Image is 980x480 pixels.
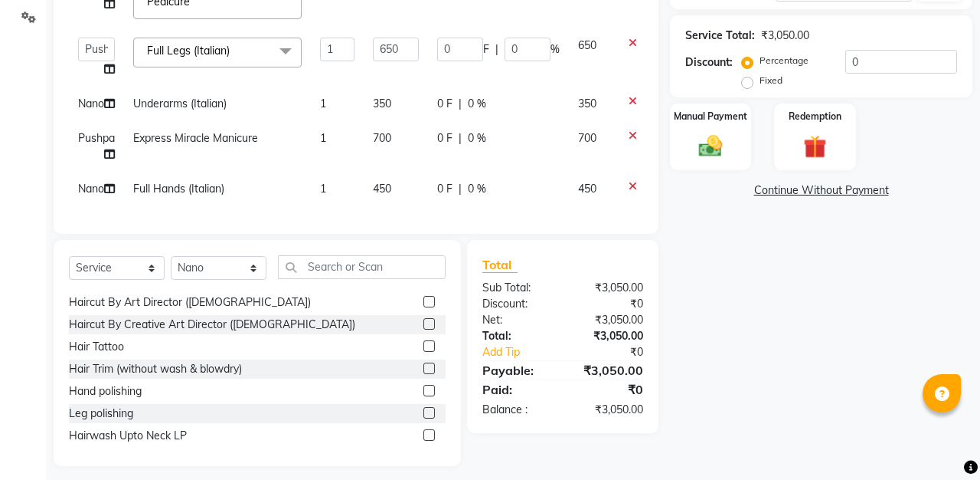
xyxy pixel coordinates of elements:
[459,96,462,112] span: |
[761,28,809,44] div: ₹3,050.00
[796,133,835,162] img: _gift.svg
[674,110,747,123] label: Manual Payment
[563,328,655,344] div: ₹3,050.00
[320,131,326,145] span: 1
[69,406,133,422] div: Leg polishing
[459,181,462,197] span: |
[691,133,730,159] img: _cash.svg
[373,97,391,110] span: 350
[673,182,969,199] a: Continue Without Payment
[69,361,242,377] div: Hair Trim (without wash & blowdry)
[230,44,237,58] a: x
[578,131,596,145] span: 700
[147,44,230,58] span: Full Legs (Italian)
[578,344,655,360] div: ₹0
[468,181,486,197] span: 0 %
[69,383,142,399] div: Hand polishing
[550,41,560,58] span: %
[563,312,655,328] div: ₹3,050.00
[471,280,563,296] div: Sub Total:
[468,96,486,112] span: 0 %
[320,97,326,110] span: 1
[483,41,489,58] span: F
[133,97,227,110] span: Underarms (Italian)
[78,97,104,110] span: Nano
[563,280,655,296] div: ₹3,050.00
[563,361,655,380] div: ₹3,050.00
[578,97,596,110] span: 350
[69,428,187,444] div: Hairwash Upto Neck LP
[471,402,563,418] div: Balance :
[437,130,452,146] span: 0 F
[471,328,563,344] div: Total:
[133,131,258,145] span: Express Miracle Manicure
[373,182,391,196] span: 450
[471,361,563,380] div: Payable:
[78,182,104,196] span: Nano
[133,182,224,196] span: Full Hands (Italian)
[278,255,446,279] input: Search or Scan
[471,312,563,328] div: Net:
[69,339,124,355] div: Hair Tattoo
[78,131,115,145] span: Pushpa
[563,402,655,418] div: ₹3,050.00
[759,74,782,87] label: Fixed
[685,28,755,44] div: Service Total:
[437,96,452,112] span: 0 F
[759,54,808,67] label: Percentage
[495,41,498,58] span: |
[471,344,578,360] a: Add Tip
[437,181,452,197] span: 0 F
[468,130,486,146] span: 0 %
[320,182,326,196] span: 1
[373,131,391,145] span: 700
[578,182,596,196] span: 450
[69,317,355,333] div: Haircut By Creative Art Director ([DEMOGRAPHIC_DATA])
[563,380,655,399] div: ₹0
[578,38,596,52] span: 650
[685,54,733,71] div: Discount:
[459,130,462,146] span: |
[789,110,841,123] label: Redemption
[69,294,311,311] div: Haircut By Art Director ([DEMOGRAPHIC_DATA])
[563,296,655,312] div: ₹0
[482,257,518,273] span: Total
[471,296,563,312] div: Discount:
[471,380,563,399] div: Paid:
